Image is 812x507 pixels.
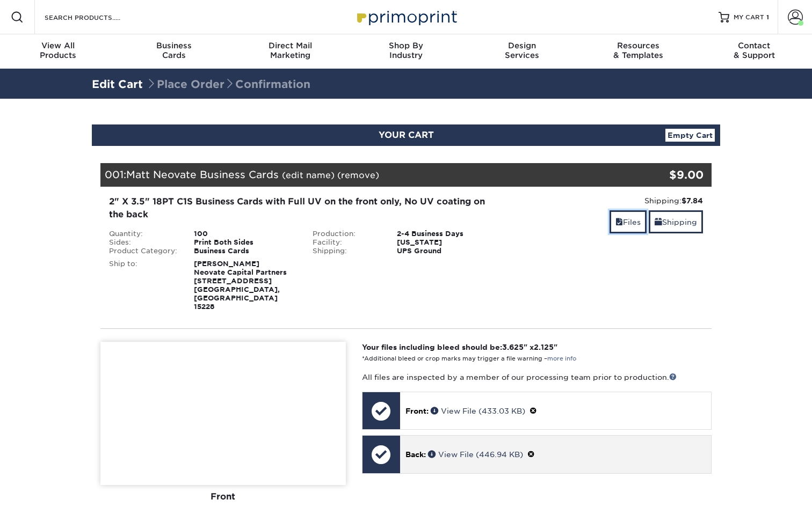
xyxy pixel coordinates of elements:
[534,343,554,351] span: 2.125
[665,129,715,142] a: Empty Cart
[580,41,696,50] span: Resources
[186,230,305,238] div: 100
[352,5,460,28] img: Primoprint
[101,247,186,255] div: Product Category:
[232,34,348,69] a: Direct MailMarketing
[766,13,769,21] span: 1
[464,34,580,69] a: DesignServices
[337,170,379,180] a: (remove)
[696,41,812,50] span: Contact
[116,41,232,50] span: Business
[389,238,508,247] div: [US_STATE]
[389,247,508,255] div: UPS Ground
[348,34,464,69] a: Shop ByIndustry
[547,355,576,362] a: more info
[464,41,580,60] div: Services
[232,41,348,60] div: Marketing
[92,78,143,91] a: Edit Cart
[305,230,389,238] div: Production:
[610,167,704,183] div: $9.00
[389,230,508,238] div: 2-4 Business Days
[696,34,812,69] a: Contact& Support
[116,41,232,60] div: Cards
[348,41,464,50] span: Shop By
[464,41,580,50] span: Design
[101,230,186,238] div: Quantity:
[194,260,287,311] strong: [PERSON_NAME] Neovate Capital Partners [STREET_ADDRESS] [GEOGRAPHIC_DATA], [GEOGRAPHIC_DATA] 15228
[516,195,703,206] div: Shipping:
[126,168,279,180] span: Matt Neovate Business Cards
[580,34,696,69] a: Resources& Templates
[116,34,232,69] a: BusinessCards
[405,407,429,415] span: Front:
[44,11,148,24] input: SEARCH PRODUCTS.....
[362,343,557,351] strong: Your files including bleed should be: " x "
[305,238,389,247] div: Facility:
[232,41,348,50] span: Direct Mail
[502,343,524,351] span: 3.625
[682,196,703,205] strong: $7.84
[109,195,499,221] div: 2" X 3.5" 18PT C1S Business Cards with Full UV on the front only, No UV coating on the back
[379,130,434,140] span: YOUR CART
[362,355,576,362] small: *Additional bleed or crop marks may trigger a file warning –
[405,450,426,459] span: Back:
[431,407,525,415] a: View File (433.03 KB)
[101,260,186,311] div: Ship to:
[610,210,647,233] a: Files
[655,218,662,226] span: shipping
[282,170,335,180] a: (edit name)
[305,247,389,255] div: Shipping:
[615,218,623,226] span: files
[362,372,712,383] p: All files are inspected by a member of our processing team prior to production.
[649,210,703,233] a: Shipping
[101,238,186,247] div: Sides:
[146,78,310,91] span: Place Order Confirmation
[348,41,464,60] div: Industry
[186,247,305,255] div: Business Cards
[696,41,812,60] div: & Support
[734,13,764,22] span: MY CART
[186,238,305,247] div: Print Both Sides
[580,41,696,60] div: & Templates
[428,450,523,459] a: View File (446.94 KB)
[100,163,610,187] div: 001:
